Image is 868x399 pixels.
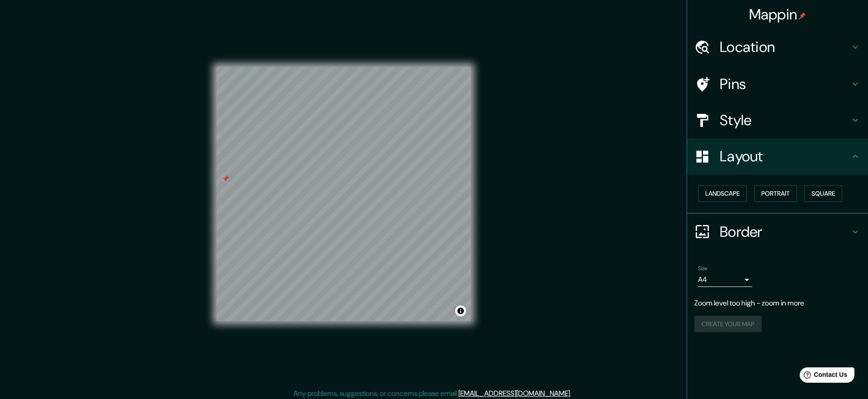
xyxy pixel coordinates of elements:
div: Location [687,29,868,65]
a: [EMAIL_ADDRESS][DOMAIN_NAME] [458,389,570,398]
button: Landscape [698,185,747,202]
p: Zoom level too high - zoom in more [694,298,861,309]
div: Border [687,214,868,250]
div: . [573,388,575,399]
button: Square [804,185,842,202]
div: Layout [687,138,868,174]
canvas: Map [217,67,471,321]
h4: Location [720,38,850,56]
button: Toggle attribution [455,305,466,316]
div: Pins [687,66,868,102]
label: Size [698,264,708,272]
h4: Border [720,223,850,241]
div: Style [687,102,868,138]
p: Any problems, suggestions, or concerns please email . [293,388,571,399]
iframe: Help widget launcher [788,364,858,389]
button: Portrait [754,185,797,202]
div: A4 [698,272,752,287]
h4: Layout [720,147,850,165]
img: pin-icon.png [799,12,806,19]
div: . [571,388,573,399]
h4: Mappin [749,5,807,23]
h4: Pins [720,75,850,93]
h4: Style [720,111,850,129]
